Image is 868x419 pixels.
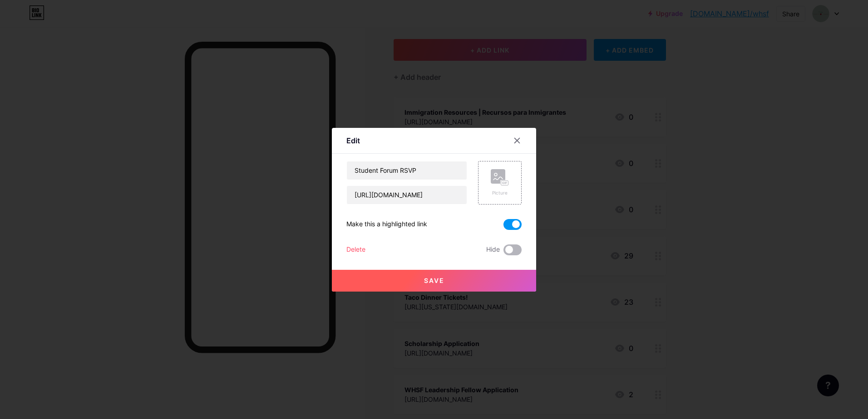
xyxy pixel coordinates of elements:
[347,186,467,204] input: URL
[346,244,365,255] div: Delete
[486,244,500,255] span: Hide
[346,219,427,230] div: Make this a highlighted link
[347,161,467,180] input: Title
[491,190,509,196] div: Picture
[332,270,536,292] button: Save
[346,135,360,146] div: Edit
[424,277,444,284] span: Save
